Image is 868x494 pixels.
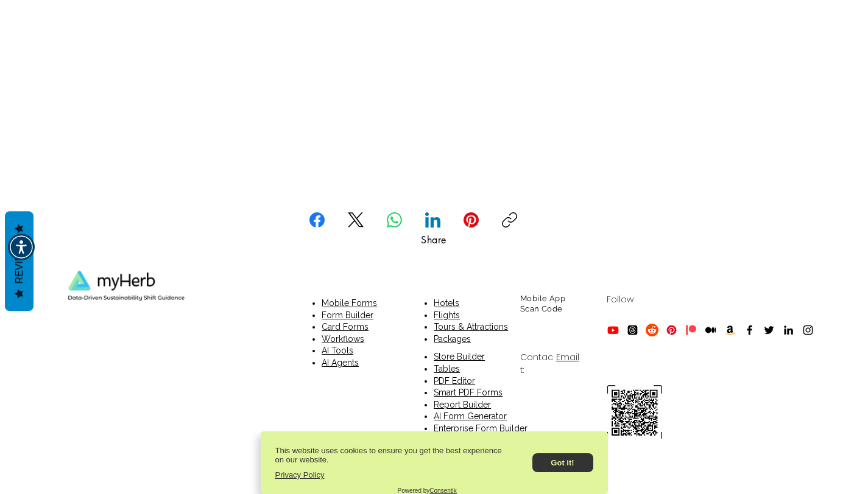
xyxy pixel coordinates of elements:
img: Pinterest [665,324,678,336]
button: Reviews [5,212,34,311]
a: Workflows [322,333,364,345]
a: Form Builder [322,309,373,321]
div: Accessibility Menu [8,234,35,260]
img: LinkedIn [782,324,795,336]
a: Consentik [429,487,456,494]
button: Got it! [532,453,593,472]
img: Medium [704,324,717,336]
a: AI Form Generator [434,411,507,421]
img: Youtube [607,324,619,336]
span: AI Agents [322,358,359,367]
ul: Share Buttons [294,212,533,228]
a: PDF Editor [434,376,475,386]
span: Workflows [322,334,364,344]
a: Store Builder [434,352,485,361]
a: Mobile Forms [322,297,377,309]
a: Smart PDF Forms [434,388,503,397]
a: Tables [434,364,460,374]
a: Hotels [434,297,459,309]
img: Reddit [646,324,658,336]
img: Twitter [763,324,775,336]
p: This website uses cookies to ensure you get the best experience on our website. [275,446,508,464]
a: Report Builder [434,400,491,409]
iframe: Greenspark Earth Positive Badge [53,318,200,386]
iframe: Wix Chat [728,442,868,494]
img: Amazon [724,324,736,336]
span: Card Forms [322,322,369,332]
ul: Social Bar [607,324,814,336]
a: AI Agents [322,357,359,369]
a: AI Tools [322,344,353,357]
a: Enterprise Form Builder [434,423,528,433]
span: Follow [607,293,633,305]
span: AI Tools [322,346,353,355]
a: Facebook [309,212,325,228]
a: LinkedIn [425,212,440,228]
img: Instagram [802,324,814,336]
a: Pinterest [464,212,479,228]
img: Facebook [743,324,756,336]
span: Form Builder [322,310,373,320]
p: Powered by [398,487,457,494]
a: X (Twitter) [348,212,364,228]
img: Threads [626,324,639,336]
img: Logo [65,267,188,304]
a: Privacy Policy [275,470,325,479]
a: Tours & Attractions [434,322,508,332]
a: WhatsApp [387,212,402,228]
span: Mobile App Scan Code [520,294,565,313]
button: Copy link [502,212,517,228]
img: Mobile-App-Wix-com-myherb-mobile-app QR Code [607,385,662,439]
img: Patreon [685,324,697,336]
span: Mobile Forms [322,298,377,308]
a: Card Forms [322,321,369,333]
span: Share [421,234,446,246]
